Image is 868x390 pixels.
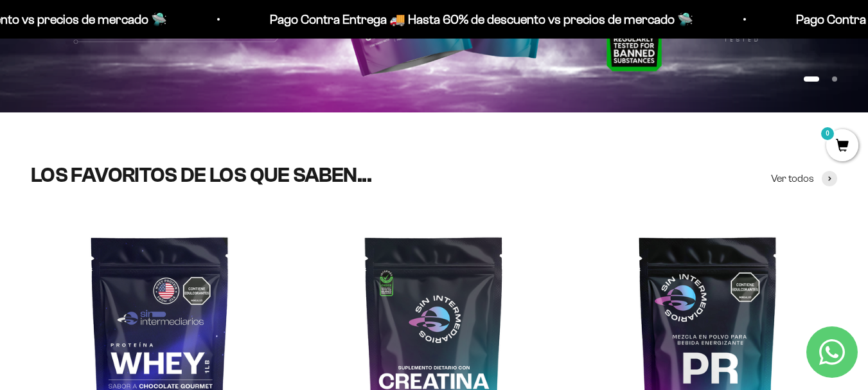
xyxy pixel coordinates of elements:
[771,170,814,187] span: Ver todos
[820,126,835,141] mark: 0
[771,170,837,187] a: Ver todos
[249,9,672,30] p: Pago Contra Entrega 🚚 Hasta 60% de descuento vs precios de mercado 🛸
[31,164,371,186] split-lines: LOS FAVORITOS DE LOS QUE SABEN...
[826,139,858,154] a: 0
